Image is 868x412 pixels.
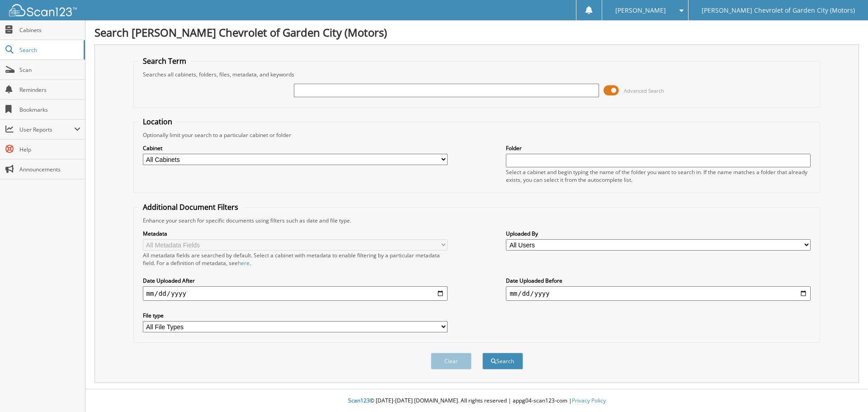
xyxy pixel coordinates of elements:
span: Search [19,46,79,54]
span: Reminders [19,86,80,94]
h1: Search [PERSON_NAME] Chevrolet of Garden City (Motors) [94,25,859,40]
span: [PERSON_NAME] Chevrolet of Garden City (Motors) [702,8,855,13]
div: Enhance your search for specific documents using filters such as date and file type. [138,217,816,224]
span: Advanced Search [624,87,664,94]
div: Searches all cabinets, folders, files, metadata, and keywords [138,71,816,78]
label: Folder [506,144,811,152]
span: User Reports [19,126,74,133]
span: Announcements [19,166,80,173]
img: scan123-logo-white.svg [9,4,77,16]
span: Scan123 [348,397,370,404]
div: Optionally limit your search to a particular cabinet or folder [138,131,816,139]
a: Privacy Policy [572,397,606,404]
label: File type [143,312,448,319]
legend: Location [138,117,177,127]
label: Metadata [143,230,448,237]
span: Help [19,146,80,153]
a: here [238,259,250,267]
input: end [506,286,811,301]
div: © [DATE]-[DATE] [DOMAIN_NAME]. All rights reserved | appg04-scan123-com | [85,390,868,412]
span: Cabinets [19,26,80,34]
iframe: Chat Widget [823,369,868,412]
span: Scan [19,66,80,74]
label: Cabinet [143,144,448,152]
span: [PERSON_NAME] [615,8,666,13]
legend: Additional Document Filters [138,202,243,212]
label: Date Uploaded After [143,277,448,284]
div: All metadata fields are searched by default. Select a cabinet with metadata to enable filtering b... [143,251,448,267]
label: Date Uploaded Before [506,277,811,284]
label: Uploaded By [506,230,811,237]
div: Select a cabinet and begin typing the name of the folder you want to search in. If the name match... [506,168,811,184]
span: Bookmarks [19,106,80,114]
button: Clear [431,353,472,369]
legend: Search Term [138,56,191,66]
button: Search [482,353,523,369]
input: start [143,286,448,301]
